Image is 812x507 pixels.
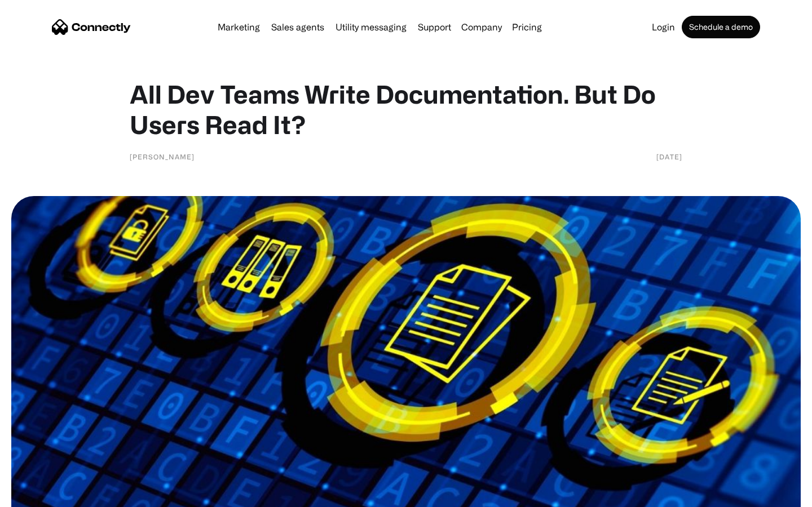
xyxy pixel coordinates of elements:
[507,23,546,32] a: Pricing
[656,151,682,162] div: [DATE]
[267,23,329,32] a: Sales agents
[458,19,505,35] div: Company
[331,23,411,32] a: Utility messaging
[52,19,131,35] a: home
[461,19,502,35] div: Company
[682,16,760,38] a: Schedule a demo
[23,487,68,503] ul: Language list
[647,23,679,32] a: Login
[130,151,195,162] div: [PERSON_NAME]
[413,23,456,32] a: Support
[130,79,682,140] h1: All Dev Teams Write Documentation. But Do Users Read It?
[11,487,68,503] aside: Language selected: English
[213,23,264,32] a: Marketing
